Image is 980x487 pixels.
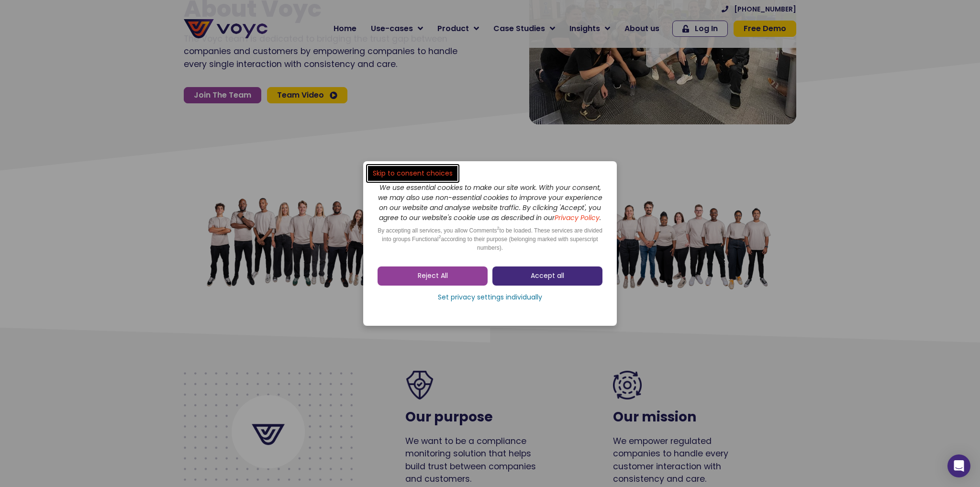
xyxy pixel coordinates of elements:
[378,266,488,286] a: Reject All
[418,271,448,281] span: Reject All
[438,234,441,239] sup: 2
[555,213,600,222] a: Privacy Policy
[497,226,500,231] sup: 2
[531,271,564,281] span: Accept all
[492,266,602,286] a: Accept all
[378,183,602,222] i: We use essential cookies to make our site work. With your consent, we may also use non-essential ...
[378,290,602,305] a: Set privacy settings individually
[378,227,602,251] span: By accepting all services, you allow Comments to be loaded. These services are divided into group...
[438,293,542,302] span: Set privacy settings individually
[368,166,457,181] a: Skip to consent choices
